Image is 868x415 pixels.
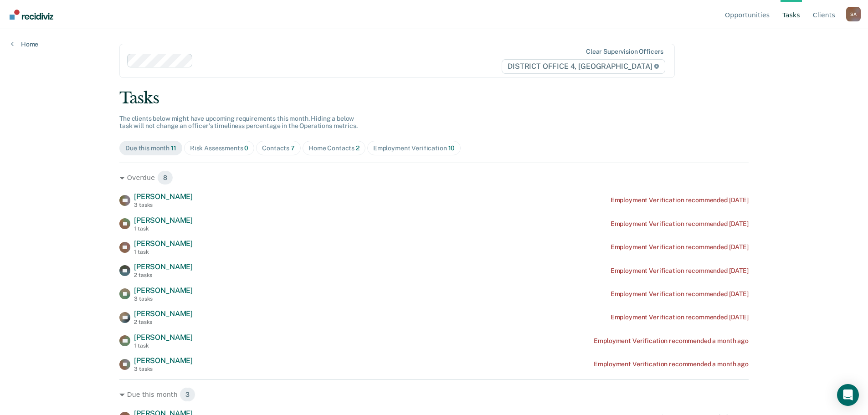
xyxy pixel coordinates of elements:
[125,144,176,152] div: Due this month
[244,144,248,152] span: 0
[134,272,193,278] div: 2 tasks
[134,216,193,225] span: [PERSON_NAME]
[594,360,748,368] div: Employment Verification recommended a month ago
[356,144,360,152] span: 2
[134,356,193,365] span: [PERSON_NAME]
[308,144,360,152] div: Home Contacts
[134,239,193,248] span: [PERSON_NAME]
[594,337,748,345] div: Employment Verification recommended a month ago
[611,313,749,321] div: Employment Verification recommended [DATE]
[119,170,749,185] div: Overdue 8
[180,387,195,402] span: 3
[134,286,193,295] span: [PERSON_NAME]
[134,202,193,208] div: 3 tasks
[448,144,455,152] span: 10
[134,192,193,201] span: [PERSON_NAME]
[190,144,249,152] div: Risk Assessments
[586,48,663,56] div: Clear supervision officers
[134,309,193,318] span: [PERSON_NAME]
[502,59,665,74] span: DISTRICT OFFICE 4, [GEOGRAPHIC_DATA]
[119,115,358,130] span: The clients below might have upcoming requirements this month. Hiding a below task will not chang...
[134,319,193,325] div: 2 tasks
[134,333,193,342] span: [PERSON_NAME]
[134,225,193,232] div: 1 task
[171,144,176,152] span: 11
[373,144,455,152] div: Employment Verification
[134,262,193,271] span: [PERSON_NAME]
[611,290,749,298] div: Employment Verification recommended [DATE]
[846,7,861,21] div: S A
[611,220,749,228] div: Employment Verification recommended [DATE]
[119,89,749,108] div: Tasks
[611,267,749,275] div: Employment Verification recommended [DATE]
[157,170,173,185] span: 8
[119,387,749,402] div: Due this month 3
[611,243,749,251] div: Employment Verification recommended [DATE]
[11,40,38,48] a: Home
[291,144,295,152] span: 7
[262,144,295,152] div: Contacts
[134,249,193,255] div: 1 task
[846,7,861,21] button: Profile dropdown button
[611,196,749,204] div: Employment Verification recommended [DATE]
[134,296,193,302] div: 3 tasks
[837,384,859,406] div: Open Intercom Messenger
[10,10,53,20] img: Recidiviz
[134,343,193,349] div: 1 task
[134,366,193,372] div: 3 tasks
